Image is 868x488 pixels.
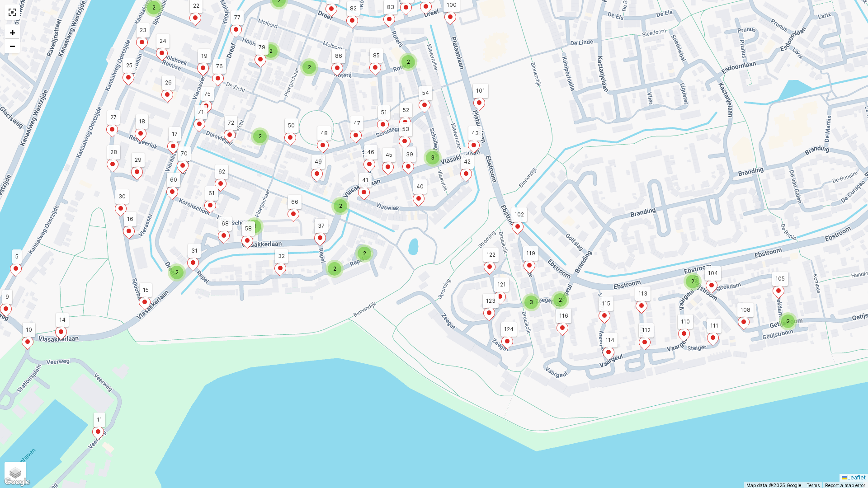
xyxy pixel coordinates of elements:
[168,263,186,282] div: 2
[2,476,32,488] a: Open this area in Google Maps (opens a new window)
[152,4,156,11] span: 2
[522,293,540,311] div: 3
[424,149,442,167] div: 3
[842,474,866,481] a: Leaflet
[9,26,16,38] span: +
[407,58,410,65] span: 2
[251,127,269,145] div: 2
[5,25,19,39] a: Zoom In
[175,269,179,276] span: 2
[325,260,344,278] div: 2
[5,39,19,52] a: Zoom Out
[825,483,865,488] a: Report a map error
[529,299,533,305] span: 3
[5,5,19,19] a: Exit Fullscreen
[2,476,32,488] img: Google
[787,318,790,324] span: 2
[331,197,349,215] div: 2
[269,47,273,54] span: 2
[9,40,16,52] span: −
[355,244,373,263] div: 2
[559,296,562,303] span: 2
[300,58,318,76] div: 2
[779,312,797,330] div: 2
[259,133,262,140] span: 2
[262,42,280,60] div: 2
[746,483,801,488] span: Map data ©2025 Google
[245,217,264,235] div: 4
[807,483,820,488] a: Terms (opens in new tab)
[308,64,311,70] span: 2
[339,202,342,209] span: 2
[551,291,569,309] div: 2
[684,272,702,291] div: 2
[5,463,25,483] a: Layers
[399,53,417,71] div: 2
[431,154,434,161] span: 3
[333,265,336,272] span: 2
[691,278,694,285] span: 2
[253,223,256,230] span: 4
[363,250,366,257] span: 2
